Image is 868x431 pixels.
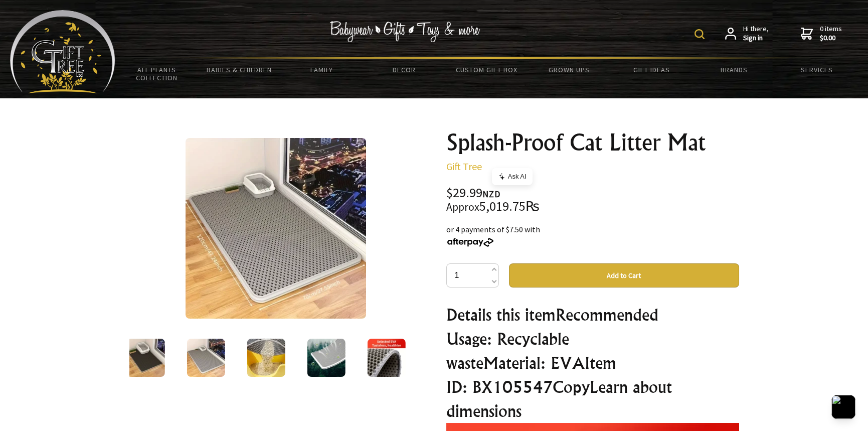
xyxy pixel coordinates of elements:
img: Babywear - Gifts - Toys & more [330,21,480,42]
div: or 4 payments of $7.50 with [446,223,739,247]
span: NZD [482,188,500,200]
a: Family [280,59,363,80]
a: Decor [363,59,446,80]
h1: Splash-Proof Cat Litter Mat [446,130,739,155]
a: Gift Ideas [610,59,693,80]
img: Splash-Proof Cat Litter Mat [126,339,164,377]
img: Afterpay [446,238,494,247]
a: Brands [693,59,776,80]
a: Services [776,59,858,80]
button: Add to Cart [509,263,739,288]
div: $29.99 5,019.75₨ [446,187,739,213]
a: Hi there,Sign in [725,25,769,42]
img: Splash-Proof Cat Litter Mat [247,339,285,377]
a: All Plants Collection [115,59,198,88]
img: Splash-Proof Cat Litter Mat [367,339,405,377]
img: Splash-Proof Cat Litter Mat [186,138,366,319]
img: Splash-Proof Cat Litter Mat [187,339,225,377]
strong: Sign in [743,34,769,43]
img: Babyware - Gifts - Toys and more... [10,10,115,93]
a: Grown Ups [528,59,611,80]
strong: $0.00 [820,34,842,43]
img: Splash-Proof Cat Litter Mat [307,339,345,377]
a: Gift Tree [446,160,482,173]
span: Hi there, [743,25,769,42]
span: 0 items [820,24,842,42]
a: Custom Gift Box [445,59,528,80]
a: Babies & Children [198,59,281,80]
small: Approx [446,200,479,214]
img: product search [695,29,705,39]
a: 0 items$0.00 [801,25,842,42]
